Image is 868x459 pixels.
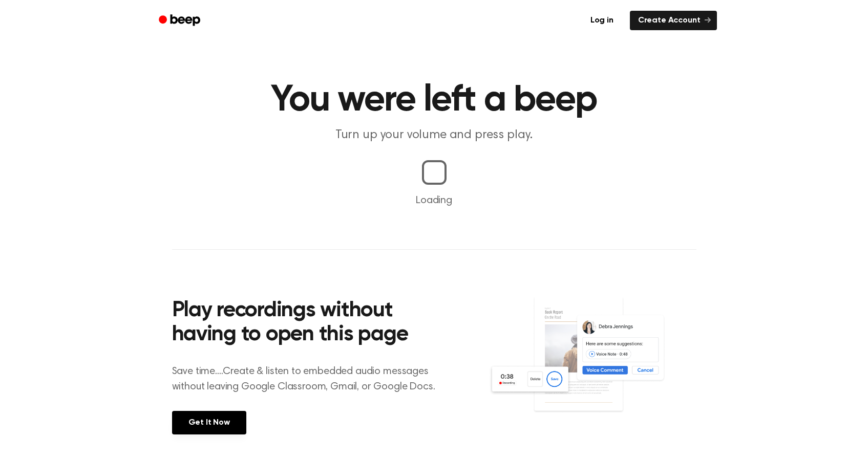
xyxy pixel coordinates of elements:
a: Log in [580,9,624,32]
p: Loading [12,193,856,208]
a: Create Account [630,11,717,30]
h1: You were left a beep [172,82,696,119]
a: Get It Now [172,411,246,434]
img: Voice Comments on Docs and Recording Widget [489,296,696,433]
p: Turn up your volume and press play. [238,127,631,144]
p: Save time....Create & listen to embedded audio messages without leaving Google Classroom, Gmail, ... [172,364,448,395]
h2: Play recordings without having to open this page [172,299,448,347]
a: Beep [152,11,209,31]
